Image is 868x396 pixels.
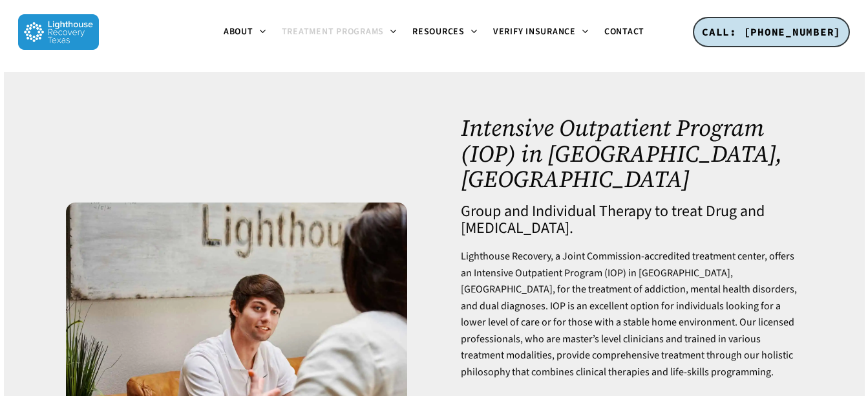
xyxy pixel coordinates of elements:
[604,25,644,38] span: Contact
[405,27,485,38] a: Resources
[282,25,385,38] span: Treatment Programs
[702,25,841,38] span: CALL: [PHONE_NUMBER]
[274,27,405,38] a: Treatment Programs
[216,27,274,38] a: About
[597,27,652,37] a: Contact
[461,203,802,237] h4: Group and Individual Therapy to treat Drug and [MEDICAL_DATA].
[18,14,99,50] img: Lighthouse Recovery Texas
[493,25,576,38] span: Verify Insurance
[224,25,253,38] span: About
[693,17,850,48] a: CALL: [PHONE_NUMBER]
[485,27,597,38] a: Verify Insurance
[461,115,802,192] h1: Intensive Outpatient Program (IOP) in [GEOGRAPHIC_DATA], [GEOGRAPHIC_DATA]
[412,25,465,38] span: Resources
